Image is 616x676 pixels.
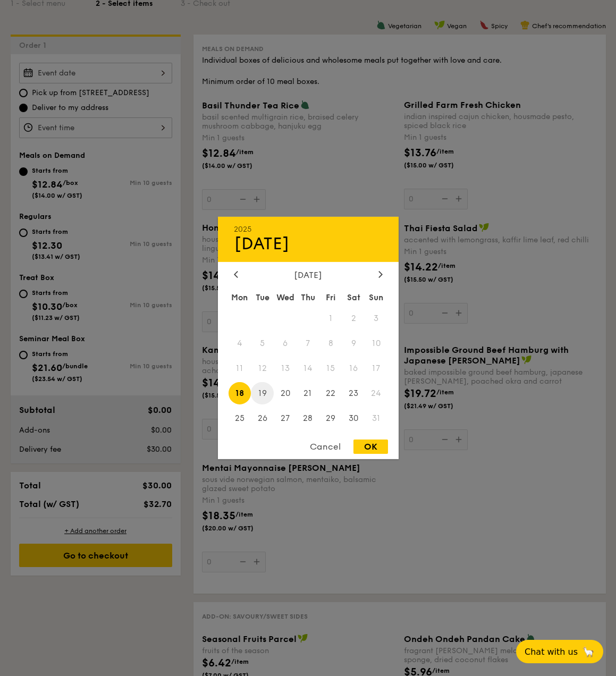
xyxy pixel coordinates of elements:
span: 21 [297,382,319,404]
span: 24 [365,382,388,404]
span: 🦙 [582,646,595,658]
span: 12 [251,357,274,380]
div: Fri [319,288,342,307]
span: 8 [319,332,342,355]
span: 11 [229,357,251,380]
span: 7 [297,332,319,355]
div: Cancel [299,440,351,454]
div: Sun [365,288,388,307]
span: 5 [251,332,274,355]
button: Chat with us🦙 [516,640,603,663]
div: Tue [251,288,274,307]
div: Sat [342,288,365,307]
span: 22 [319,382,342,404]
span: 31 [365,407,388,429]
span: 25 [229,407,251,429]
span: 30 [342,407,365,429]
span: 3 [365,307,388,330]
span: 26 [251,407,274,429]
div: Wed [274,288,297,307]
div: [DATE] [234,234,383,254]
span: 17 [365,357,388,380]
span: 23 [342,382,365,404]
span: 19 [251,382,274,404]
span: 18 [229,382,251,404]
div: Thu [297,288,319,307]
div: Mon [229,288,251,307]
span: 16 [342,357,365,380]
span: 14 [297,357,319,380]
span: Chat with us [525,647,578,657]
span: 28 [297,407,319,429]
div: OK [353,440,388,454]
span: 4 [229,332,251,355]
span: 15 [319,357,342,380]
span: 10 [365,332,388,355]
span: 27 [274,407,297,429]
span: 9 [342,332,365,355]
div: 2025 [234,225,383,234]
span: 29 [319,407,342,429]
span: 2 [342,307,365,330]
span: 6 [274,332,297,355]
span: 20 [274,382,297,404]
span: 13 [274,357,297,380]
span: 1 [319,307,342,330]
div: [DATE] [234,270,383,280]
